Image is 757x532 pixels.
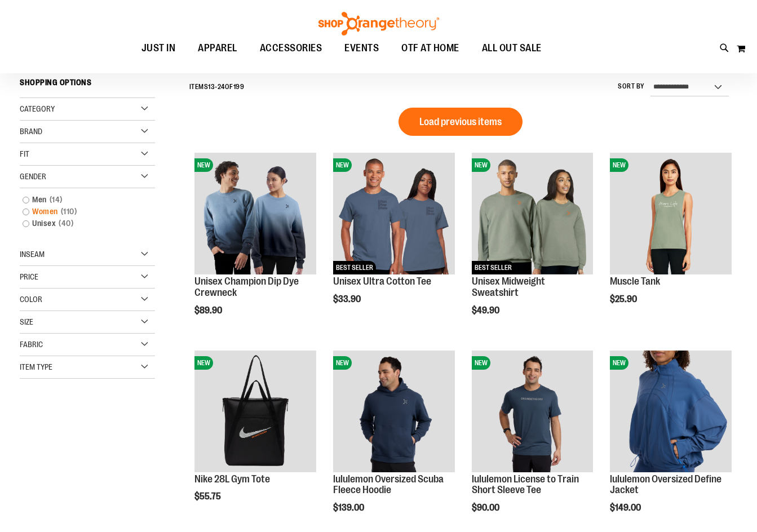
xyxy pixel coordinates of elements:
span: NEW [610,158,628,172]
span: Color [20,295,42,304]
div: product [189,147,322,344]
a: lululemon License to Train Short Sleeve TeeNEW [472,351,594,474]
span: 14 [47,194,65,206]
a: lululemon Oversized Define Jacket [610,473,721,496]
span: NEW [194,158,213,172]
span: Brand [20,127,42,136]
span: ACCESSORIES [260,36,322,61]
span: $49.90 [472,305,501,316]
img: lululemon License to Train Short Sleeve Tee [472,351,594,472]
span: $25.90 [610,294,639,304]
span: Price [20,272,38,281]
div: product [466,147,599,344]
img: lululemon Oversized Scuba Fleece Hoodie [333,351,455,472]
span: 199 [233,83,245,91]
a: Women110 [17,206,147,218]
img: Muscle Tank [610,153,732,274]
span: $33.90 [333,294,362,304]
span: BEST SELLER [472,261,515,274]
span: Item Type [20,362,52,371]
span: NEW [194,356,213,370]
span: APPAREL [198,36,237,61]
a: Unisex Champion Dip Dye Crewneck [194,276,299,298]
strong: Shopping Options [20,73,155,98]
span: NEW [610,356,628,370]
a: Nike 28L Gym Tote [194,473,270,485]
a: Unisex Ultra Cotton TeeNEWBEST SELLER [333,153,455,276]
span: $90.00 [472,503,501,513]
span: NEW [333,158,352,172]
a: lululemon Oversized Scuba Fleece HoodieNEW [333,351,455,474]
span: 40 [56,218,76,229]
span: OTF AT HOME [401,36,459,61]
span: 24 [218,83,225,91]
span: Load previous items [419,116,502,127]
h2: Items - of [189,78,245,96]
span: NEW [333,356,352,370]
span: 13 [208,83,215,91]
img: Unisex Midweight Sweatshirt [472,153,594,274]
span: $149.00 [610,503,643,513]
span: Gender [20,172,46,181]
label: Sort By [618,82,645,91]
a: lululemon Oversized Scuba Fleece Hoodie [333,473,444,496]
a: Unisex Champion Dip Dye CrewneckNEW [194,153,316,276]
span: Category [20,104,55,113]
a: Muscle Tank [610,276,660,287]
span: Size [20,317,33,326]
img: Unisex Champion Dip Dye Crewneck [194,153,316,274]
a: Muscle TankNEW [610,153,732,276]
span: $89.90 [194,305,224,316]
span: Fabric [20,340,43,349]
img: Shop Orangetheory [317,12,441,36]
img: lululemon Oversized Define Jacket [610,351,732,472]
span: NEW [472,356,490,370]
div: product [189,345,322,531]
span: BEST SELLER [333,261,376,274]
span: EVENTS [344,36,379,61]
img: Nike 28L Gym Tote [194,351,316,472]
span: JUST IN [141,36,176,61]
div: product [604,147,737,333]
span: Fit [20,149,29,158]
a: Nike 28L Gym ToteNEW [194,351,316,474]
span: $55.75 [194,491,223,502]
img: Unisex Ultra Cotton Tee [333,153,455,274]
span: $139.00 [333,503,366,513]
span: NEW [472,158,490,172]
a: Men14 [17,194,147,206]
a: lululemon Oversized Define JacketNEW [610,351,732,474]
span: Inseam [20,250,45,259]
span: ALL OUT SALE [482,36,542,61]
a: lululemon License to Train Short Sleeve Tee [472,473,579,496]
div: product [327,147,461,333]
a: Unisex Midweight SweatshirtNEWBEST SELLER [472,153,594,276]
a: Unisex40 [17,218,147,229]
a: Unisex Ultra Cotton Tee [333,276,431,287]
a: Unisex Midweight Sweatshirt [472,276,545,298]
span: 110 [58,206,80,218]
button: Load previous items [399,108,523,136]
